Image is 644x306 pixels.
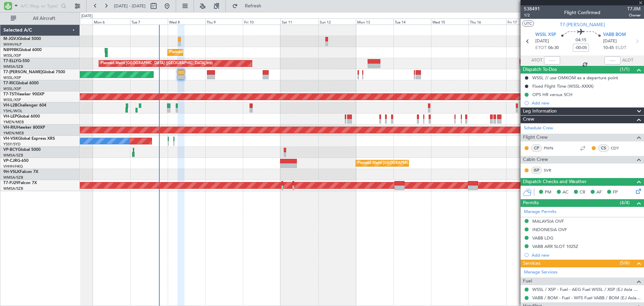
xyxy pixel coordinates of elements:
[280,18,318,25] div: Sat 11
[3,75,21,80] a: WSSL/XSP
[469,18,506,25] div: Thu 16
[580,189,585,196] span: CR
[3,70,42,74] span: T7-[PERSON_NAME]
[3,126,45,130] a: VH-RIUHawker 800XP
[598,144,609,152] div: CS
[532,244,578,249] div: VABB ARR SLOT 1025Z
[130,18,168,25] div: Tue 7
[3,159,17,163] span: VP-CJR
[3,92,16,96] span: T7-TST
[562,189,569,196] span: AC
[603,45,614,51] span: 10:45
[114,3,146,9] span: [DATE] - [DATE]
[3,59,18,63] span: T7-ELLY
[544,167,559,173] a: SVR
[506,18,544,25] div: Fri 17
[620,259,630,266] span: (5/6)
[3,103,46,107] a: VH-L2BChallenger 604
[101,58,213,69] div: Planned Maint [GEOGRAPHIC_DATA] ([GEOGRAPHIC_DATA] Intl)
[358,158,470,168] div: Planned Maint [GEOGRAPHIC_DATA] ([GEOGRAPHIC_DATA] Intl)
[523,277,532,285] span: Fuel
[611,145,626,151] a: CDY
[3,126,17,130] span: VH-RIU
[81,13,93,19] div: [DATE]
[532,295,641,301] a: VABB / BOM - Fuel - WFS Fuel VABB / BOM (EJ Asia Only)
[532,218,564,224] div: MALAYSIA OVF
[522,20,534,27] button: UTC
[523,178,587,186] span: Dispatch Checks and Weather
[548,45,559,51] span: 06:30
[531,167,542,174] div: ISP
[3,131,24,136] a: YMEN/MEB
[3,164,23,169] a: VHHH/HKG
[524,269,557,276] a: Manage Services
[535,32,556,38] span: WSSL XSP
[524,209,556,215] a: Manage Permits
[532,83,594,89] div: Fixed Flight Time (WSSL-XXXX)
[205,18,243,25] div: Thu 9
[3,159,29,163] a: VP-CJRG-650
[3,175,23,180] a: WMSA/SZB
[613,189,618,196] span: FP
[3,81,16,85] span: T7-RIC
[3,120,24,125] a: YMEN/MEB
[532,92,573,97] div: OPS HR versus SCH
[627,5,641,12] span: T7JIM
[431,18,469,25] div: Wed 15
[532,287,641,292] a: WSSL / XSP - Fuel - AEG Fuel WSSL / XSP (EJ Asia Only)
[603,32,626,38] span: VABB BOM
[524,125,553,132] a: Schedule Crew
[523,156,548,164] span: Cabin Crew
[3,86,21,91] a: WSSL/XSP
[535,38,549,45] span: [DATE]
[17,16,71,21] span: All Aircraft
[3,92,44,96] a: T7-TSTHawker 900XP
[544,145,559,151] a: PWN
[3,115,40,119] a: VH-LEPGlobal 6000
[3,108,22,114] a: YSHL/WOL
[3,42,22,47] a: WIHH/HLP
[560,21,605,28] span: T7-[PERSON_NAME]
[3,137,18,141] span: VH-VSK
[3,186,23,191] a: WMSA/SZB
[532,252,641,258] div: Add new
[3,148,18,152] span: VP-BCY
[3,181,37,185] a: T7-PJ29Falcon 7X
[3,153,23,158] a: WMSA/SZB
[243,18,280,25] div: Fri 10
[169,47,248,57] div: Planned Maint [GEOGRAPHIC_DATA] (Seletar)
[532,75,618,81] div: WSSL // use OMKOM as a departure point
[3,53,21,58] a: WSSL/XSP
[3,70,65,74] a: T7-[PERSON_NAME]Global 7500
[603,38,617,45] span: [DATE]
[615,45,626,51] span: ELDT
[523,116,534,123] span: Crew
[531,57,542,64] span: ATOT
[596,189,602,196] span: AF
[318,18,356,25] div: Sun 12
[3,170,38,174] a: 9H-VSLKFalcon 7X
[7,13,73,24] button: All Aircraft
[620,66,630,73] span: (1/1)
[3,81,39,85] a: T7-RICGlobal 6000
[3,37,41,41] a: M-JGVJGlobal 5000
[3,48,42,52] a: N8998KGlobal 6000
[3,97,21,102] a: WSSL/XSP
[532,227,567,232] div: INDONESIA OVF
[545,189,551,196] span: PM
[3,115,17,119] span: VH-LEP
[3,64,23,69] a: WMSA/SZB
[524,5,540,12] span: 538491
[564,9,600,16] div: Flight Confirmed
[524,12,540,18] span: 1/2
[620,199,630,206] span: (4/4)
[576,37,586,44] span: 04:15
[20,1,59,11] input: A/C (Reg. or Type)
[3,170,20,174] span: 9H-VSLK
[532,100,641,106] div: Add new
[523,260,540,267] span: Services
[523,107,557,115] span: Leg Information
[93,18,130,25] div: Mon 6
[3,103,17,107] span: VH-L2B
[622,57,633,64] span: ALDT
